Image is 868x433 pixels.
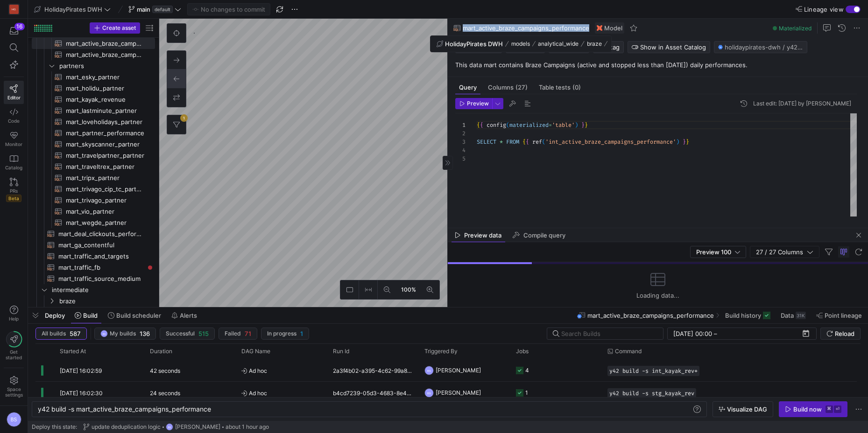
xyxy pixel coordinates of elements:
span: } [585,121,588,129]
div: BS [424,388,434,398]
span: HolidayPirates DWH [44,6,102,13]
a: mart_skyscanner_partner​​​​​​​​​​ [32,139,155,150]
div: Press SPACE to select this row. [32,262,155,273]
button: 27 / 27 Columns [750,246,819,258]
span: Code [8,118,20,124]
div: Press SPACE to select this row. [32,206,155,217]
span: ) [676,138,679,146]
span: Point lineage [825,312,862,319]
span: 1 [300,330,303,337]
div: Press SPACE to select this row. [32,295,155,307]
span: mart_active_braze_campaigns_performance [587,312,714,319]
span: Alerts [180,312,197,319]
a: mart_trivago_partner​​​​​​​​​​ [32,195,155,206]
span: 587 [70,330,81,337]
a: mart_tripx_partner​​​​​​​​​​ [32,172,155,183]
a: mart_travelpartner_partner​​​​​​​​​​ [32,150,155,161]
span: mart_wegde_partner​​​​​​​​​​ [66,217,144,228]
span: Show in Asset Catalog [640,43,706,51]
div: Press SPACE to select this row. [32,161,155,172]
span: y42 build -s mart_active_braze_campaigns_performan [38,405,204,413]
div: Press SPACE to select this row. [32,127,155,139]
span: 27 / 27 Columns [756,248,807,256]
span: mart_trivago_partner​​​​​​​​​​ [66,195,144,206]
div: b4cd7239-05d3-4683-8e42-174fbd559d54 [327,382,419,404]
span: [PERSON_NAME] [175,424,220,430]
div: BS [424,366,434,375]
button: Build scheduler [104,307,165,323]
span: Ad hoc [241,360,322,382]
a: Code [4,104,24,127]
a: mart_active_braze_campaigns_report​​​​​​​​​​ [32,49,155,60]
span: mart_holidu_partner​​​​​​​​​​ [66,83,144,94]
span: materialized [509,121,549,129]
div: Press SPACE to select this row. [35,382,857,404]
a: Editor [4,81,24,104]
a: Spacesettings [4,372,24,402]
span: Successful [166,330,195,337]
span: [DATE] 16:02:30 [60,390,103,397]
button: Getstarted [4,328,24,364]
input: Start datetime [673,330,712,337]
div: BS [166,423,173,431]
span: Beta [6,195,21,202]
button: Reload [820,328,861,340]
span: about 1 hour ago [226,424,269,430]
a: mart_vio_partner​​​​​​​​​​ [32,206,155,217]
span: intermediate [52,285,154,295]
button: Visualize DAG [713,401,773,417]
button: Build [71,307,102,323]
span: Deploy this state: [32,424,77,430]
span: [PERSON_NAME] [436,359,481,381]
div: 4 [455,146,466,154]
span: Lineage view [804,6,844,13]
span: { [480,121,483,129]
span: } [686,138,689,146]
span: – [714,330,717,337]
span: ( [506,121,509,129]
kbd: ⌘ [826,405,833,413]
a: mart_deal_clickouts_performance​​​​​​​​​​ [32,228,155,239]
div: Press SPACE to select this row. [32,60,155,71]
span: In progress [267,330,296,337]
span: (27) [515,84,528,91]
span: { [522,138,526,146]
div: Press SPACE to select this row. [35,359,857,382]
span: ( [542,138,545,146]
div: Press SPACE to select this row. [32,284,155,295]
button: Successful515 [160,328,215,340]
span: holidaypirates-dwh / y42_holidaypirates_dwh_main / mart_active_braze_campaigns_performance [725,43,803,51]
span: 'int_active_braze_campaigns_performance' [545,138,676,146]
a: mart_wegde_partner​​​​​​​​​​ [32,217,155,228]
span: braze [587,41,602,47]
div: 3 [455,138,466,146]
button: Build now⌘⏎ [779,401,847,417]
div: Press SPACE to select this row. [32,273,155,284]
span: mart_traffic_source_medium​​​​​​​​​​ [58,273,144,284]
a: mart_holidu_partner​​​​​​​​​​ [32,83,155,94]
div: 1 [525,382,528,404]
div: Press SPACE to select this row. [32,228,155,239]
span: Failed [225,330,241,337]
span: Table tests [539,84,581,91]
span: analytical_wide [538,41,579,47]
span: DAG Name [241,348,270,355]
a: mart_active_braze_campaigns_performance​​​​​​​​​​ [32,38,155,49]
a: Catalog [4,151,24,174]
div: BS [100,330,108,337]
div: HG [9,5,19,14]
span: 136 [140,330,150,337]
span: y42 build -s int_kayak_rev+ [609,368,698,374]
span: 'table' [552,121,575,129]
a: HG [4,1,24,17]
span: Materialized [779,25,812,32]
span: 71 [245,330,251,337]
img: undefined [597,25,602,31]
span: ref [532,138,542,146]
span: models [511,41,530,47]
button: Show in Asset Catalog [628,41,710,53]
div: 2a3f4b02-a395-4c62-99a8-7876a6e45d62 [327,359,419,381]
div: Press SPACE to select this row. [32,251,155,262]
span: mart_partner_performance​​​​​​​​​​ [66,128,144,139]
span: FROM [506,138,519,146]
